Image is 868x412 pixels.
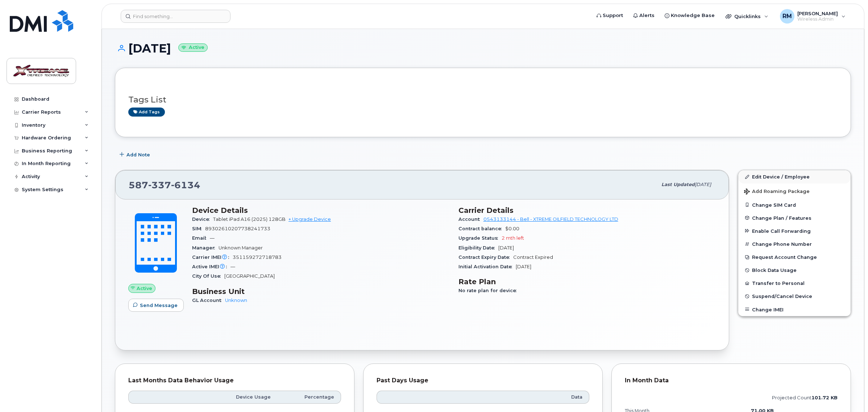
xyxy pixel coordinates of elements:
span: [DATE] [695,182,711,187]
span: Contract balance [458,226,505,231]
div: Last Months Data Behavior Usage [128,377,341,384]
span: 337 [148,180,171,190]
span: Add Roaming Package [744,189,810,196]
span: Contract Expiry Date [458,255,513,260]
span: Last updated [661,182,695,187]
span: Contract Expired [513,255,553,260]
button: Add Note [115,148,156,161]
text: projected count [772,395,838,400]
span: Active [137,285,152,292]
span: Suspend/Cancel Device [752,294,812,299]
span: City Of Use [192,273,224,279]
span: Change Plan / Features [752,215,811,220]
span: No rate plan for device [458,288,520,293]
span: [DATE] [516,264,531,269]
span: Send Message [140,302,178,309]
button: Change Phone Number [738,237,851,251]
h3: Tags List [128,95,838,104]
a: Edit Device / Employee [738,170,851,183]
span: Device [192,216,213,222]
button: Block Data Usage [738,264,851,277]
span: $0.00 [505,226,519,231]
th: Data [496,391,589,404]
span: 89302610207738241733 [205,226,270,231]
h3: Rate Plan [458,277,716,286]
h3: Business Unit [192,287,450,296]
h3: Device Details [192,206,450,215]
span: [GEOGRAPHIC_DATA] [224,273,275,279]
span: Account [458,216,483,222]
span: 587 [129,180,200,190]
button: Suspend/Cancel Device [738,290,851,303]
span: Manager [192,245,219,251]
span: Upgrade Status [458,235,502,241]
button: Change SIM Card [738,198,851,211]
span: Eligibility Date [458,245,498,251]
span: Initial Activation Date [458,264,516,269]
span: 351159272718783 [233,255,282,260]
button: Send Message [128,299,184,312]
span: 6134 [171,180,200,190]
a: Add tags [128,108,165,117]
span: — [231,264,235,269]
h3: Carrier Details [458,206,716,215]
button: Transfer to Personal [738,277,851,290]
span: — [210,235,215,241]
a: Unknown [225,298,247,303]
button: Change IMEI [738,303,851,316]
span: SIM [192,226,205,231]
span: Carrier IMEI [192,255,233,260]
div: Past Days Usage [377,377,589,384]
span: Tablet iPad A16 (2025) 128GB [213,216,286,222]
a: + Upgrade Device [288,216,331,222]
h1: [DATE] [115,42,851,55]
span: 2 mth left [502,235,524,241]
tspan: 101.72 KB [811,395,838,400]
span: [DATE] [498,245,514,251]
div: In Month Data [625,377,838,384]
span: Unknown Manager [219,245,263,251]
th: Device Usage [207,391,277,404]
button: Enable Call Forwarding [738,224,851,237]
span: Active IMEI [192,264,231,269]
small: Active [178,43,208,52]
a: 0543133144 - Bell - XTREME OILFIELD TECHNOLOGY LTD [483,216,618,222]
iframe: Messenger Launcher [836,381,863,407]
button: Add Roaming Package [738,184,851,198]
button: Change Plan / Features [738,211,851,224]
span: Email [192,235,210,241]
span: Enable Call Forwarding [752,228,811,234]
span: GL Account [192,298,225,303]
span: Add Note [126,151,150,158]
th: Percentage [277,391,341,404]
button: Request Account Change [738,251,851,264]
